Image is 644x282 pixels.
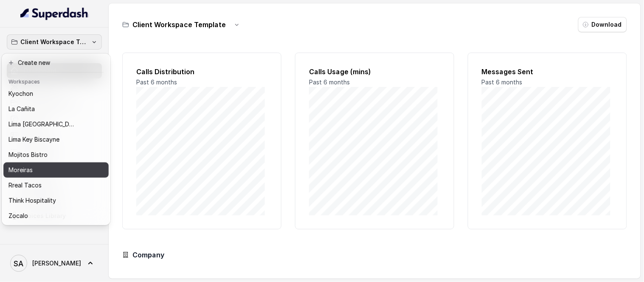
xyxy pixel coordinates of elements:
[8,119,76,129] p: Lima [GEOGRAPHIC_DATA]
[8,104,35,114] p: La Cañita
[8,134,59,145] p: Lima Key Biscayne
[20,37,88,47] p: Client Workspace Template
[8,165,33,175] p: Moreiras
[3,74,109,88] header: Workspaces
[2,53,110,225] div: Client Workspace Template
[8,89,33,99] p: Kyochon
[8,150,48,160] p: Mojitos Bistro
[8,211,28,221] p: Zocalo
[7,34,102,50] button: Client Workspace Template
[8,195,56,206] p: Think Hospitality
[8,180,42,190] p: Rreal Tacos
[3,55,109,70] button: Create new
